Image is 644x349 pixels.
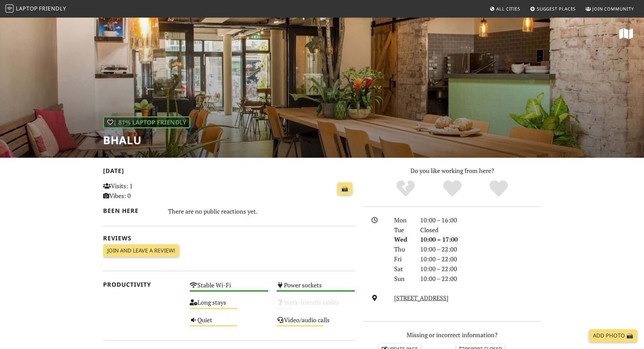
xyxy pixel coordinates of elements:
div: Tue [390,225,416,235]
div: Mon [390,215,416,225]
p: Do you like working from here? [363,166,541,176]
a: Suggest Places [527,3,579,15]
div: 10:00 – 22:00 [416,274,545,284]
div: Video/audio calls [272,314,359,332]
span: Suggest Places [537,6,576,12]
h2: Been here [103,207,160,214]
h1: Bhalu [103,134,190,147]
div: Thu [390,244,416,254]
div: 10:00 – 22:00 [416,254,545,264]
p: Missing or incorrect information? [363,330,541,340]
h2: Reviews [103,235,355,242]
span: Laptop [16,5,38,12]
div: Fri [390,254,416,264]
div: Power sockets [272,280,359,297]
img: LaptopFriendly [5,4,14,13]
a: Join and leave a review! [103,244,179,257]
div: 10:00 – 16:00 [416,215,545,225]
span: Join Community [592,6,634,12]
div: There are no public reactions yet. [168,206,355,217]
p: Visits: 1 Vibes: 0 [103,181,182,201]
div: Stable Wi-Fi [186,280,272,297]
div: 10:00 – 22:00 [416,264,545,274]
a: [STREET_ADDRESS] [394,294,449,302]
a: Join Community [583,3,637,15]
div: Long stays [186,297,272,314]
div: Sat [390,264,416,274]
div: | 81% Laptop Friendly [103,116,190,128]
div: Sun [390,274,416,284]
span: All Cities [496,6,520,12]
a: All Cities [487,3,523,15]
a: 📸 [337,182,352,195]
div: Wed [390,235,416,244]
div: Definitely! [475,179,522,198]
div: No [382,179,429,198]
h2: [DATE] [103,167,355,177]
div: 10:00 – 22:00 [416,244,545,254]
div: Quiet [186,314,272,332]
a: LaptopFriendly LaptopFriendly [5,3,66,15]
span: Friendly [39,5,66,12]
div: Work-friendly tables [272,297,359,314]
div: Yes [429,179,476,198]
a: Add Photo 📸 [589,329,637,342]
h2: Productivity [103,281,182,288]
div: 10:00 – 17:00 [416,235,545,244]
div: Closed [416,225,545,235]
